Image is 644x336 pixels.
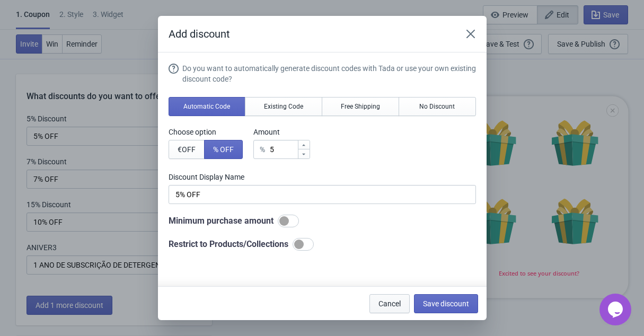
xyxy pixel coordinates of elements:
[169,215,476,227] div: Minimum purchase amount
[419,102,455,111] span: No Discount
[169,26,451,41] h2: Add discount
[461,24,480,43] button: Close
[599,294,633,325] iframe: chat widget
[245,97,322,116] button: Existing Code
[169,140,205,159] button: €OFF
[414,294,478,313] button: Save discount
[169,238,476,251] div: Restrict to Products/Collections
[169,127,243,137] label: Choose option
[182,63,476,84] div: Do you want to automatically generate discount codes with Tada or use your own existing discount ...
[399,97,476,116] button: No Discount
[253,127,310,137] label: Amount
[322,97,399,116] button: Free Shipping
[169,172,476,182] label: Discount Display Name
[341,102,380,111] span: Free Shipping
[260,143,265,156] div: %
[183,102,230,111] span: Automatic Code
[264,102,303,111] span: Existing Code
[169,97,246,116] button: Automatic Code
[213,145,234,154] span: % OFF
[369,294,410,313] button: Cancel
[378,299,401,308] span: Cancel
[423,299,469,308] span: Save discount
[204,140,243,159] button: % OFF
[178,145,196,154] span: € OFF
